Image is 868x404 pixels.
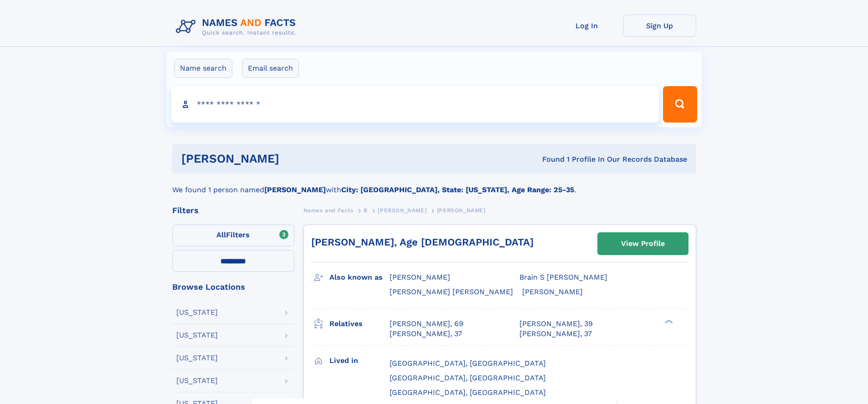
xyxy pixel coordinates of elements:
[303,205,354,216] a: Names and Facts
[437,207,486,214] span: [PERSON_NAME]
[390,388,546,397] span: [GEOGRAPHIC_DATA], [GEOGRAPHIC_DATA]
[242,59,299,78] label: Email search
[663,318,673,324] div: ❯
[172,174,696,195] div: We found 1 person named with .
[176,354,218,362] div: [US_STATE]
[176,309,218,316] div: [US_STATE]
[519,329,592,339] a: [PERSON_NAME], 37
[329,270,390,285] h3: Also known as
[519,273,607,281] span: Brain S [PERSON_NAME]
[364,207,368,214] span: B
[550,15,623,37] a: Log In
[172,206,294,215] div: Filters
[176,332,218,339] div: [US_STATE]
[364,205,368,216] a: B
[663,86,697,123] button: Search Button
[311,236,534,248] a: [PERSON_NAME], Age [DEMOGRAPHIC_DATA]
[390,287,513,296] span: [PERSON_NAME] [PERSON_NAME]
[390,373,546,382] span: [GEOGRAPHIC_DATA], [GEOGRAPHIC_DATA]
[390,329,462,339] a: [PERSON_NAME], 37
[598,233,688,255] a: View Profile
[390,319,463,329] a: [PERSON_NAME], 69
[519,319,593,329] a: [PERSON_NAME], 39
[171,86,659,123] input: search input
[411,154,687,164] div: Found 1 Profile In Our Records Database
[623,15,696,37] a: Sign Up
[621,233,665,254] div: View Profile
[341,185,574,194] b: City: [GEOGRAPHIC_DATA], State: [US_STATE], Age Range: 25-35
[378,205,426,216] a: [PERSON_NAME]
[172,283,294,291] div: Browse Locations
[174,59,232,78] label: Name search
[172,225,294,246] label: Filters
[176,377,218,384] div: [US_STATE]
[329,316,390,332] h3: Relatives
[216,230,226,239] span: All
[329,353,390,368] h3: Lived in
[181,153,411,164] h1: [PERSON_NAME]
[390,359,546,368] span: [GEOGRAPHIC_DATA], [GEOGRAPHIC_DATA]
[378,207,426,214] span: [PERSON_NAME]
[390,273,450,281] span: [PERSON_NAME]
[264,185,326,194] b: [PERSON_NAME]
[522,287,583,296] span: [PERSON_NAME]
[172,15,303,39] img: Logo Names and Facts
